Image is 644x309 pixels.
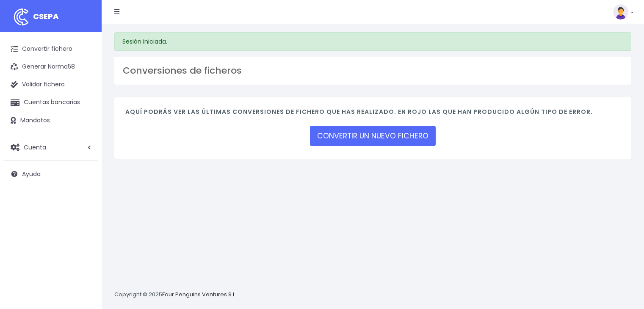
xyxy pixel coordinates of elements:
[4,138,97,156] a: Cuenta
[24,143,46,151] span: Cuenta
[4,76,97,94] a: Validar fichero
[11,6,32,28] img: logo
[33,11,59,22] span: CSEPA
[4,165,97,183] a: Ayuda
[4,58,97,76] a: Generar Norma58
[613,4,628,19] img: profile
[4,94,97,111] a: Cuentas bancarias
[125,108,620,120] h4: Aquí podrás ver las últimas conversiones de fichero que has realizado. En rojo las que han produc...
[162,290,236,298] a: Four Penguins Ventures S.L.
[310,126,436,146] a: CONVERTIR UN NUEVO FICHERO
[123,65,623,76] h3: Conversiones de ficheros
[22,170,41,178] span: Ayuda
[114,290,238,299] p: Copyright © 2025 .
[114,32,631,51] div: Sesión iniciada.
[4,112,97,130] a: Mandatos
[4,40,97,58] a: Convertir fichero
